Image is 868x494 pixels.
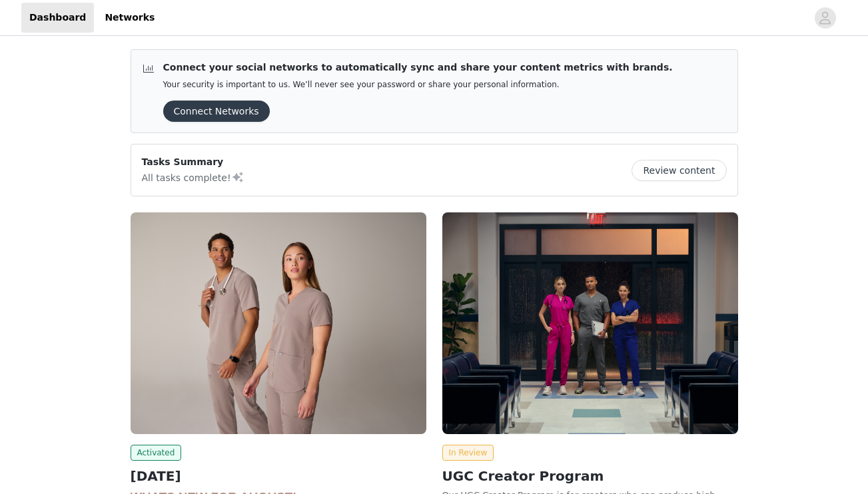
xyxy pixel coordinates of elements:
span: In Review [442,445,494,461]
h2: [DATE] [131,466,426,486]
button: Connect Networks [163,101,270,122]
img: Fabletics Scrubs [131,212,426,434]
div: avatar [819,7,831,29]
p: Tasks Summary [142,155,244,169]
a: Networks [97,3,163,33]
p: All tasks complete! [142,169,244,185]
p: Your security is important to us. We’ll never see your password or share your personal information. [163,80,673,90]
span: Activated [131,445,182,461]
a: Dashboard [21,3,94,33]
button: Review content [632,160,726,181]
img: Fabletics Scrubs [442,212,738,434]
h2: UGC Creator Program [442,466,738,486]
p: Connect your social networks to automatically sync and share your content metrics with brands. [163,61,673,75]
